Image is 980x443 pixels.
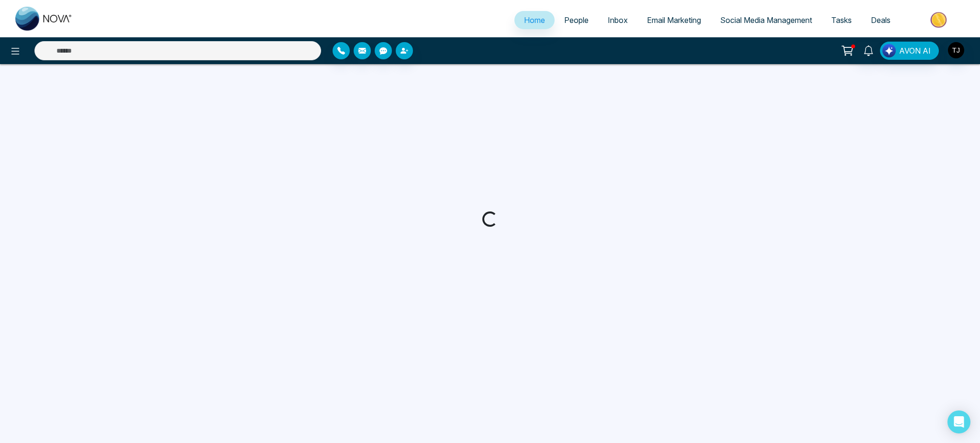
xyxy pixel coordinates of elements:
img: User Avatar [948,42,964,58]
a: People [555,11,598,29]
img: Nova CRM Logo [15,7,73,31]
img: Market-place.gif [905,9,974,31]
a: Inbox [598,11,637,29]
div: Open Intercom Messenger [947,410,970,433]
img: Lead Flow [882,44,896,57]
span: Social Media Management [720,15,812,25]
a: Deals [861,11,900,29]
a: Tasks [822,11,861,29]
span: Home [524,15,545,25]
span: Inbox [608,15,628,25]
a: Email Marketing [637,11,711,29]
span: Tasks [831,15,852,25]
span: People [564,15,589,25]
span: Deals [871,15,891,25]
span: Email Marketing [647,15,701,25]
span: AVON AI [899,45,931,56]
a: Home [514,11,555,29]
a: Social Media Management [711,11,822,29]
button: AVON AI [880,42,939,60]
